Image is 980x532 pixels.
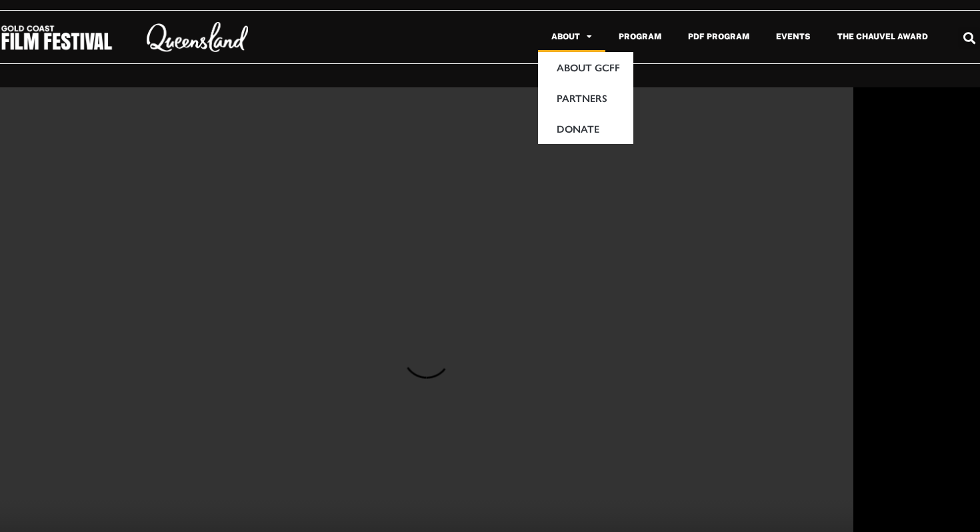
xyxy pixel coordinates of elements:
a: Program [605,21,675,52]
a: About [538,21,605,52]
a: Donate [538,113,633,144]
nav: Menu [278,21,941,52]
a: About GCFF [538,52,633,83]
div: Search [958,27,980,49]
a: PDF Program [675,21,763,52]
a: Events [763,21,824,52]
a: The Chauvel Award [824,21,941,52]
a: Partners [538,83,633,113]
